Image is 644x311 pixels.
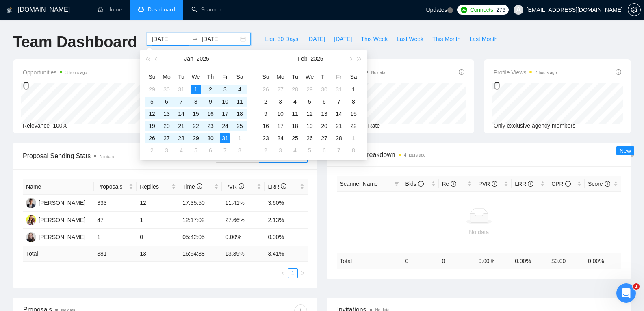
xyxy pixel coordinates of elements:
[383,122,387,129] span: --
[203,96,218,108] td: 2025-01-09
[258,96,273,108] td: 2025-02-02
[159,120,174,132] td: 2025-01-20
[273,132,288,144] td: 2025-02-24
[300,271,305,276] span: right
[192,36,198,42] span: to
[100,154,114,159] span: No data
[290,121,300,131] div: 18
[317,70,332,83] th: Th
[191,6,221,13] a: searchScanner
[302,108,317,120] td: 2025-02-12
[605,181,610,187] span: info-circle
[162,85,171,94] div: 30
[346,108,361,120] td: 2025-02-15
[206,121,215,131] div: 23
[302,96,317,108] td: 2025-02-05
[273,108,288,120] td: 2025-02-10
[162,121,171,131] div: 20
[349,109,358,119] div: 15
[451,181,456,187] span: info-circle
[478,181,497,187] span: PVR
[147,97,157,107] div: 5
[232,70,247,83] th: Sa
[232,96,247,108] td: 2025-01-11
[551,181,570,187] span: CPR
[232,120,247,132] td: 2025-01-25
[239,183,244,189] span: info-circle
[319,85,329,94] div: 30
[332,83,346,96] td: 2025-01-31
[516,7,521,13] span: user
[319,109,329,119] div: 13
[465,33,502,46] button: Last Month
[220,97,230,107] div: 10
[189,83,203,96] td: 2025-01-01
[159,144,174,157] td: 2025-02-03
[302,70,317,83] th: We
[349,85,358,94] div: 1
[26,232,36,242] img: YS
[288,144,302,157] td: 2025-03-04
[189,96,203,108] td: 2025-01-08
[494,78,557,94] div: 0
[428,33,465,46] button: This Month
[349,121,358,131] div: 22
[310,50,323,67] button: 2025
[145,132,159,144] td: 2025-01-26
[628,7,641,13] a: setting
[265,246,307,262] td: 3.41 %
[258,120,273,132] td: 2025-02-16
[265,229,307,246] td: 0.00%
[179,195,222,212] td: 17:35:50
[203,144,218,157] td: 2025-02-06
[206,85,215,94] div: 2
[317,83,332,96] td: 2025-01-30
[361,35,388,43] span: This Week
[174,144,189,157] td: 2025-02-04
[459,69,464,75] span: info-circle
[268,183,286,190] span: LRR
[235,146,245,155] div: 8
[218,132,232,144] td: 2025-01-31
[273,70,288,83] th: Mo
[23,78,87,94] div: 0
[492,181,497,187] span: info-circle
[220,121,230,131] div: 24
[305,85,314,94] div: 29
[265,195,307,212] td: 3.60%
[317,120,332,132] td: 2025-02-20
[159,132,174,144] td: 2025-01-27
[197,183,202,189] span: info-circle
[174,120,189,132] td: 2025-01-21
[275,146,285,155] div: 3
[220,109,230,119] div: 17
[206,109,215,119] div: 16
[288,269,297,278] a: 1
[222,212,265,229] td: 27.66%
[220,85,230,94] div: 3
[147,85,157,94] div: 29
[319,121,329,131] div: 20
[174,96,189,108] td: 2025-01-07
[232,83,247,96] td: 2025-01-04
[297,50,307,67] button: Feb
[317,144,332,157] td: 2025-03-06
[174,70,189,83] th: Tu
[260,33,303,46] button: Last 30 Days
[258,83,273,96] td: 2025-01-26
[258,144,273,157] td: 2025-03-02
[404,153,426,157] time: 4 hours ago
[620,148,631,154] span: New
[202,35,239,43] input: End date
[203,70,218,83] th: Th
[616,283,636,303] iframe: Intercom live chat
[273,83,288,96] td: 2025-01-27
[288,108,302,120] td: 2025-02-11
[305,109,314,119] div: 12
[232,132,247,144] td: 2025-02-01
[26,198,36,208] img: OS
[275,109,285,119] div: 10
[261,109,271,119] div: 9
[346,144,361,157] td: 2025-03-08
